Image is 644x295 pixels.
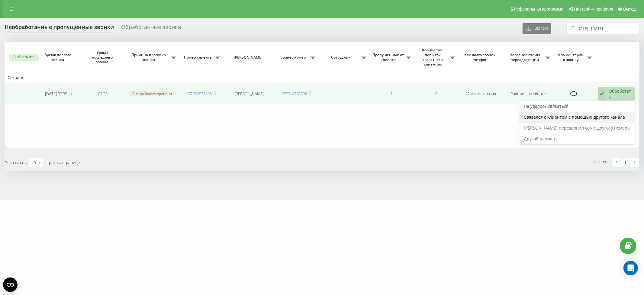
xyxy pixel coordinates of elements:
[621,158,630,167] a: 1
[36,84,81,104] td: [DATE] 07:35:11
[514,7,563,11] span: Реферальная программа
[463,53,498,62] span: Как долго звонок потерян
[41,53,76,62] span: Время первого звонка
[370,84,414,104] td: 1
[524,103,568,109] span: Не удалось связаться
[373,53,406,62] span: Пропущенных от клиента
[9,54,39,61] button: Выбрать все
[182,55,215,60] span: Номер клиента
[5,24,114,33] div: Необработанные пропущенные звонки
[414,84,459,104] td: 0
[322,55,361,60] span: Сотрудник
[524,136,557,142] span: Другой вариант
[524,125,630,131] span: [PERSON_NAME] перезвонил сам с другого номера
[594,159,609,165] div: 1 - 1 из 1
[623,261,638,275] div: Open Intercom Messenger
[459,84,503,104] td: 22 минуты назад
[5,160,27,165] span: Показывать
[506,53,545,62] span: Название схемы переадресации
[128,91,176,96] div: Вне рабочего времени
[609,88,632,100] div: Обработать
[81,84,125,104] td: 07:35
[557,53,587,62] span: Комментарий к звонку
[86,50,120,64] span: Время последнего звонка
[45,160,80,165] span: строк на странице
[282,91,307,96] a: 972747160036
[417,48,450,66] span: Количество попыток связаться с клиентом
[523,23,551,34] button: Экспорт
[277,55,310,60] span: Бизнес номер
[5,73,639,82] td: Сегодня
[187,91,212,96] a: 972509572838
[524,114,625,120] span: Связался с клиентом с помощью другого канала
[121,24,181,33] div: Обработанные звонки
[503,84,554,104] td: Рабочие по уборке
[3,277,18,292] button: Open CMP widget
[224,84,274,104] td: [PERSON_NAME]
[229,55,269,60] span: [PERSON_NAME]
[31,159,36,165] div: 25
[128,53,171,62] span: Причина пропуска звонка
